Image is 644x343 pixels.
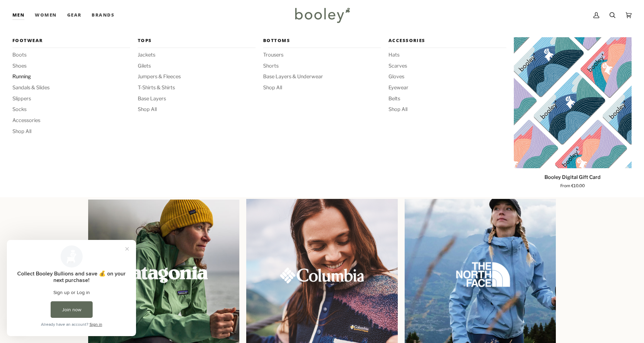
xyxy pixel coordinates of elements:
[388,84,506,92] a: Eyewear
[263,84,381,92] a: Shop All
[138,51,256,59] a: Jackets
[388,95,506,103] a: Belts
[263,51,381,59] a: Trousers
[138,95,256,103] a: Base Layers
[92,12,114,19] span: Brands
[263,37,381,48] a: Bottoms
[388,37,506,44] span: Accessories
[12,95,130,103] a: Slippers
[560,183,585,189] span: From €10.00
[12,37,130,44] span: Footwear
[263,73,381,81] a: Base Layers & Underwear
[514,37,632,189] product-grid-item: Booley Digital Gift Card
[514,37,632,168] product-grid-item-variant: €10.00
[388,51,506,59] a: Hats
[12,128,130,135] a: Shop All
[292,5,352,25] img: Booley
[388,62,506,70] a: Scarves
[138,106,256,113] a: Shop All
[388,106,506,113] a: Shop All
[35,12,56,19] span: Women
[7,240,136,336] iframe: Loyalty program pop-up with offers and actions
[12,84,130,92] a: Sandals & Slides
[263,37,381,44] span: Bottoms
[544,174,601,181] p: Booley Digital Gift Card
[388,37,506,48] a: Accessories
[12,62,130,70] a: Shoes
[138,84,256,92] a: T-Shirts & Shirts
[12,117,130,124] a: Accessories
[67,12,82,19] span: Gear
[12,37,130,48] a: Footwear
[12,51,130,59] a: Boots
[388,73,506,81] a: Gloves
[514,37,632,168] a: Booley Digital Gift Card
[138,37,256,48] a: Tops
[514,171,632,189] a: Booley Digital Gift Card
[263,62,381,70] a: Shorts
[138,73,256,81] a: Jumpers & Fleeces
[12,73,130,81] a: Running
[138,62,256,70] a: Gilets
[12,106,130,113] a: Socks
[138,37,256,44] span: Tops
